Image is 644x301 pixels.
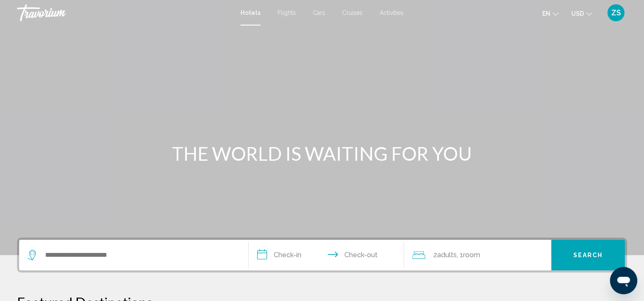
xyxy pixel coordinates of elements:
[404,240,551,270] button: Travelers: 2 adults, 0 children
[163,142,482,165] h1: THE WORLD IS WAITING FOR YOU
[456,249,480,261] span: , 1
[342,9,363,16] a: Cruises
[19,240,625,270] div: Search widget
[17,4,232,21] a: Travorium
[542,7,558,20] button: Change language
[433,249,456,261] span: 2
[240,9,260,16] a: Hotels
[610,267,637,294] iframe: Button to launch messaging window
[249,240,404,270] button: Check in and out dates
[571,7,592,20] button: Change currency
[571,10,584,17] span: USD
[313,9,325,16] a: Cars
[463,251,480,259] span: Room
[278,9,296,16] a: Flights
[542,10,550,17] span: en
[551,240,625,270] button: Search
[573,252,603,259] span: Search
[611,9,621,17] span: ZS
[605,4,627,22] button: User Menu
[380,9,404,16] a: Activities
[437,251,456,259] span: Adults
